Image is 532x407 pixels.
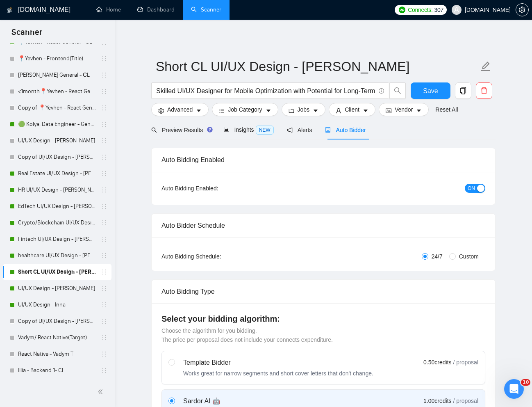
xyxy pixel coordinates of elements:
input: Scanner name... [156,56,479,77]
span: Save [423,86,438,96]
span: search [390,87,405,94]
button: userClientcaret-down [329,103,375,116]
a: 📍Yevhen - Frontend(Title) [18,50,96,67]
input: Search Freelance Jobs... [156,86,375,96]
button: settingAdvancedcaret-down [151,103,209,116]
button: delete [476,82,492,99]
button: Save [411,82,450,99]
span: Scanner [5,26,49,43]
span: folder [289,107,294,114]
span: holder [101,252,107,259]
span: holder [101,334,107,341]
span: holder [101,55,107,62]
span: Advanced [167,105,193,114]
span: holder [101,236,107,242]
span: holder [101,302,107,308]
span: Job Category [228,105,262,114]
span: holder [101,105,107,111]
span: holder [101,269,107,275]
div: Template Bidder [183,358,373,368]
span: 10 [521,379,530,386]
span: setting [158,107,164,114]
div: Auto Bidding Enabled: [161,184,269,193]
span: setting [516,7,528,13]
a: <1month📍Yevhen - React General - СL [18,83,96,100]
h4: Select your bidding algorithm: [161,313,485,325]
span: double-left [98,388,106,396]
a: UI/UX Design - [PERSON_NAME] [18,280,96,297]
a: dashboardDashboard [137,6,175,13]
span: caret-down [313,107,318,114]
div: Tooltip anchor [206,126,214,133]
span: ON [468,184,475,193]
span: caret-down [363,107,368,114]
div: Auto Bidder Schedule [161,214,485,237]
span: holder [101,318,107,325]
a: Crypto/Blockchain UI/UX Design - [PERSON_NAME] [18,215,96,231]
a: [PERSON_NAME] General - СL [18,67,96,83]
a: Copy of 📍Yevhen - React General - СL [18,100,96,116]
a: React Native - Vadym T [18,346,96,362]
a: Real Estate UI/UX Design - [PERSON_NAME] [18,165,96,182]
a: homeHome [96,6,121,13]
span: caret-down [416,107,422,114]
span: holder [101,72,107,78]
span: holder [101,220,107,226]
div: Auto Bidding Type [161,280,485,303]
a: UI/UX Design - Inna [18,297,96,313]
a: EdTech UI/UX Design - [PERSON_NAME] [18,198,96,215]
a: HR UI/UX Design - [PERSON_NAME] [18,182,96,198]
span: Vendor [395,105,413,114]
button: idcardVendorcaret-down [379,103,429,116]
span: holder [101,170,107,177]
img: upwork-logo.png [399,7,405,13]
span: Jobs [298,105,310,114]
a: Short CL UI/UX Design - [PERSON_NAME] [18,264,96,280]
div: Auto Bidding Enabled [161,148,485,171]
span: holder [101,351,107,357]
span: Auto Bidder [325,127,366,133]
span: 0.50 credits [423,358,451,367]
button: setting [516,3,529,16]
span: / proposal [453,397,478,405]
img: logo [7,4,13,17]
button: folderJobscaret-down [282,103,326,116]
span: Alerts [287,127,312,133]
a: Vadym/ React Native(Target) [18,329,96,346]
a: setting [516,7,529,13]
span: Choose the algorithm for you bidding. The price per proposal does not include your connects expen... [161,327,333,343]
a: 🟢 Kolya. Data Engineer - General [18,116,96,133]
span: holder [101,367,107,374]
span: holder [101,285,107,292]
span: 1.00 credits [423,396,451,405]
a: Illia - Backend 1- CL [18,362,96,379]
button: copy [455,82,471,99]
a: Copy of UI/UX Design - [PERSON_NAME] [18,149,96,165]
span: idcard [386,107,391,114]
span: caret-down [196,107,202,114]
span: Connects: [408,5,432,14]
span: holder [101,88,107,95]
span: info-circle [379,88,384,94]
a: Fintech UI/UX Design - [PERSON_NAME] [18,231,96,247]
span: search [151,127,157,133]
span: holder [101,137,107,144]
a: Copy of UI/UX Design - [PERSON_NAME] [18,313,96,329]
span: 307 [434,5,443,14]
a: searchScanner [191,6,221,13]
div: Auto Bidding Schedule: [161,252,269,261]
div: Works great for narrow segments and short cover letters that don't change. [183,369,373,377]
div: Sardor AI 🤖 [183,396,311,406]
span: 24/7 [428,252,446,261]
span: delete [476,87,492,94]
span: caret-down [266,107,271,114]
span: user [336,107,341,114]
span: / proposal [453,358,478,366]
button: barsJob Categorycaret-down [212,103,278,116]
span: bars [219,107,225,114]
a: Reset All [435,105,458,114]
span: NEW [256,126,274,135]
span: user [454,7,459,13]
span: holder [101,187,107,193]
span: holder [101,203,107,210]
